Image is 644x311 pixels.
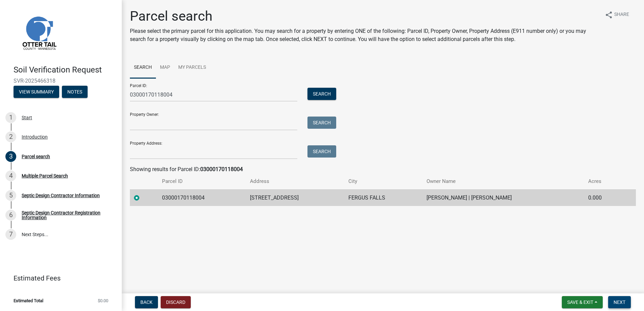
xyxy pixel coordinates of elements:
button: Search [307,145,336,158]
wm-modal-confirm: Summary [14,89,59,95]
td: 03000170118004 [158,189,246,206]
a: Map [156,57,174,79]
td: FERGUS FALLS [344,189,422,206]
button: Notes [62,86,88,98]
h4: Soil Verification Request [14,65,116,75]
div: 2 [5,131,16,142]
button: Search [307,88,336,100]
div: Introduction [22,134,48,139]
h1: Parcel search [130,8,599,24]
button: View Summary [14,86,59,98]
div: Parcel search [22,154,50,159]
button: Back [135,296,158,308]
span: Next [614,299,625,305]
button: shareShare [599,8,635,21]
div: 7 [5,229,16,240]
div: 3 [5,151,16,162]
img: Otter Tail County, Minnesota [14,7,64,58]
td: [PERSON_NAME] | [PERSON_NAME] [422,189,584,206]
button: Save & Exit [562,296,603,308]
div: Multiple Parcel Search [22,173,68,178]
th: Address [246,173,344,189]
div: Septic Design Contractor Information [22,193,100,198]
th: Acres [584,173,622,189]
div: 1 [5,112,16,123]
button: Next [608,296,631,308]
span: Save & Exit [567,299,593,305]
a: Estimated Fees [5,271,111,285]
div: 5 [5,190,16,201]
wm-modal-confirm: Notes [62,89,88,95]
strong: 03000170118004 [200,166,243,172]
div: Showing results for Parcel ID: [130,165,636,173]
th: Parcel ID [158,173,246,189]
span: $0.00 [98,298,108,303]
a: Search [130,57,156,79]
span: Back [140,299,153,305]
td: [STREET_ADDRESS] [246,189,344,206]
th: Owner Name [422,173,584,189]
p: Please select the primary parcel for this application. You may search for a property by entering ... [130,27,599,43]
div: Septic Design Contractor Registration Information [22,210,111,220]
div: 4 [5,170,16,181]
button: Search [307,117,336,129]
td: 0.000 [584,189,622,206]
i: share [605,11,613,19]
span: SVR-2025466318 [14,78,108,84]
a: My Parcels [174,57,210,79]
th: City [344,173,422,189]
div: 6 [5,210,16,221]
span: Share [614,11,629,19]
button: Discard [161,296,191,308]
span: Estimated Total [14,298,43,303]
div: Start [22,115,32,120]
